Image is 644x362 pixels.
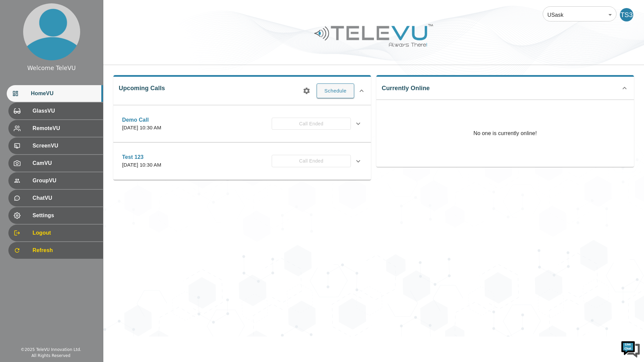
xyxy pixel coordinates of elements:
[8,172,103,189] div: GroupVU
[23,3,80,60] img: profile.png
[8,137,103,154] div: ScreenVU
[33,159,98,167] span: CamVU
[8,155,103,172] div: CamVU
[33,212,98,220] span: Settings
[543,5,616,24] div: USask
[473,100,537,167] p: No one is currently online!
[33,124,98,132] span: RemoteVU
[8,207,103,224] div: Settings
[33,142,98,150] span: ScreenVU
[117,112,368,136] div: Demo Call[DATE] 10:30 AMCall Ended
[27,64,76,72] div: Welcome TeleVU
[317,83,354,98] button: Schedule
[620,8,633,21] div: TS3
[32,353,70,359] div: All Rights Reserved
[313,21,434,49] img: Logo
[33,107,98,115] span: GlassVU
[621,339,641,359] img: Chat Widget
[122,124,161,132] p: [DATE] 10:30 AM
[33,194,98,202] span: ChatVU
[8,103,103,119] div: GlassVU
[122,116,161,124] p: Demo Call
[8,242,103,259] div: Refresh
[7,85,103,102] div: HomeVU
[20,347,81,353] div: © 2025 TeleVU Innovation Ltd.
[33,229,98,237] span: Logout
[117,149,368,173] div: Test 123[DATE] 10:30 AMCall Ended
[33,177,98,185] span: GroupVU
[31,89,98,98] span: HomeVU
[122,161,161,169] p: [DATE] 10:30 AM
[122,153,161,161] p: Test 123
[8,120,103,137] div: RemoteVU
[33,246,98,254] span: Refresh
[8,225,103,241] div: Logout
[8,190,103,206] div: ChatVU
